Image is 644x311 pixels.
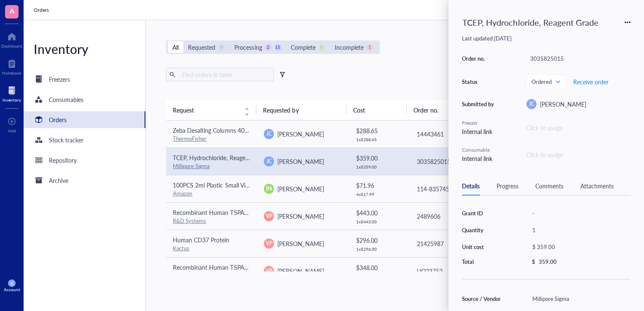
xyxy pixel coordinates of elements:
span: [PERSON_NAME] [277,130,324,138]
div: 114-8357454-6445836 [417,184,494,193]
span: VP [266,212,272,220]
div: Status [462,78,496,86]
div: Incomplete [335,43,364,52]
th: Order no. [407,100,497,120]
div: Stock tracker [49,135,83,145]
div: 0 [218,44,225,51]
div: Orders [49,115,67,124]
a: Archive [24,172,145,189]
div: Consumable [462,146,496,154]
th: Cost [346,100,407,120]
span: VP [266,267,272,275]
div: 4 x $ 17.99 [356,192,402,197]
div: Freezer [462,119,496,127]
span: Ordered [531,78,559,86]
div: Add [8,128,16,133]
span: JC [266,158,272,165]
div: Archive [49,176,68,185]
div: 15 [274,44,282,51]
div: Details [462,181,480,190]
div: UQ23752 [417,266,494,276]
div: $ 359.00 [356,153,402,163]
a: Consumables [24,91,145,108]
td: 2489606 [409,202,500,230]
span: 100PCS 2ml Plastic Small Vials with Screw Caps Sample Tubes Cryotubes,PP Material, Free from DNas... [173,181,507,189]
div: Click to assign [526,150,563,159]
div: 1 x $ 288.65 [356,137,402,142]
td: UQ23752 [409,257,500,284]
span: Recombinant Human TSPAN1 Protein [173,263,272,271]
div: Attachments [580,181,614,190]
div: TCEP, Hydrochloride, Reagent Grade [459,13,602,31]
div: Source / Vendor [462,295,505,303]
a: Millipore Sigma [173,162,209,170]
div: $ 288.65 [356,126,402,135]
div: Dashboard [1,43,22,48]
a: ThermoFisher [173,134,207,142]
div: - [529,207,631,219]
div: Notebook [2,70,21,75]
span: Human CD37 Protein [173,236,229,244]
div: $ 359.00 [529,241,627,253]
span: [PERSON_NAME] [277,267,324,275]
a: Kactus [173,244,189,252]
div: 2 [265,44,272,51]
div: Account [4,287,20,292]
div: $ 348.00 [356,263,402,272]
div: Unit cost [462,243,505,251]
div: 1 x $ 296.00 [356,247,402,252]
a: Dashboard [1,30,22,48]
a: Inventory [3,84,21,102]
span: [PERSON_NAME] [277,185,324,193]
div: 1 x $ 443.00 [356,219,402,224]
div: Total [462,258,505,265]
div: $ 443.00 [356,208,402,217]
span: Zeba Desalting Columns 40K MWCO 10 mL [173,126,288,134]
span: [PERSON_NAME] [540,100,586,108]
a: Repository [24,152,145,169]
span: JC [266,130,272,138]
span: TCEP, Hydrochloride, Reagent Grade [173,153,268,162]
span: BS [266,185,272,193]
div: 1 [366,44,373,51]
div: Processing [234,43,262,52]
th: Requested by [256,100,346,120]
div: Click to assign [526,123,631,132]
input: Find orders in table [179,68,271,81]
button: Receive order [573,75,609,88]
span: JC [529,100,534,108]
a: Notebook [2,57,21,75]
td: 14443461 [409,121,500,148]
div: 2489606 [417,212,494,221]
span: [PERSON_NAME] [277,157,324,166]
div: Submitted by [462,100,496,108]
div: segmented control [166,40,379,54]
div: Progress [496,181,518,190]
div: 1 x $ 359.00 [356,164,402,169]
div: 3035825015 [417,157,494,166]
span: JC [10,281,14,286]
a: R&D Systems [173,217,206,225]
div: Consumables [49,95,83,104]
div: 21425987 [417,239,494,248]
div: 3035825015 [526,53,631,64]
td: 114-8357454-6445836 [409,175,500,202]
div: $ [532,258,535,265]
span: [PERSON_NAME] [277,212,324,220]
a: Amazon [173,189,192,197]
div: Freezers [49,75,70,84]
div: Complete [291,43,316,52]
span: [PERSON_NAME] [277,239,324,248]
div: 359.00 [539,258,557,265]
div: Comments [535,181,563,190]
div: $ 71.96 [356,181,402,190]
a: Orders [34,6,51,14]
td: 21425987 [409,230,500,257]
div: Quantity [462,226,505,234]
span: A [10,5,14,16]
div: Repository [49,155,77,165]
div: 1 [529,224,631,236]
div: Grant ID [462,209,505,217]
div: Order no. [462,55,496,62]
a: Orders [24,111,145,128]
